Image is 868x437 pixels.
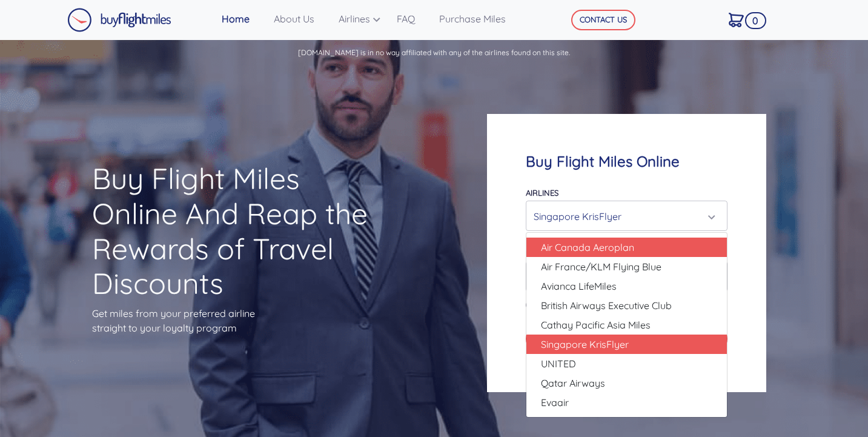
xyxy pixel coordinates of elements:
[434,7,525,31] a: Purchase Miles
[541,337,629,352] span: Singapore KrisFlyer
[541,318,651,332] span: Cathay Pacific Asia Miles
[541,259,661,274] span: Air France/KLM Flying Blue
[67,8,171,32] img: Buy Flight Miles Logo
[541,356,576,371] span: UNITED
[526,201,727,231] button: Singapore KrisFlyer
[541,395,569,410] span: Evaair
[92,306,381,335] p: Get miles from your preferred airline straight to your loyalty program
[745,12,767,29] span: 0
[217,7,269,31] a: Home
[392,7,434,31] a: FAQ
[92,161,381,301] h1: Buy Flight Miles Online And Reap the Rewards of Travel Discounts
[269,7,334,31] a: About Us
[541,279,617,293] span: Avianca LifeMiles
[526,153,727,170] h4: Buy Flight Miles Online
[724,7,761,32] a: 0
[571,10,635,30] button: CONTACT US
[729,13,744,27] img: Cart
[334,7,392,31] a: Airlines
[534,205,712,228] div: Singapore KrisFlyer
[541,240,634,255] span: Air Canada Aeroplan
[526,188,558,198] label: Airlines
[67,5,171,35] a: Buy Flight Miles Logo
[541,298,672,313] span: British Airways Executive Club
[541,376,605,390] span: Qatar Airways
